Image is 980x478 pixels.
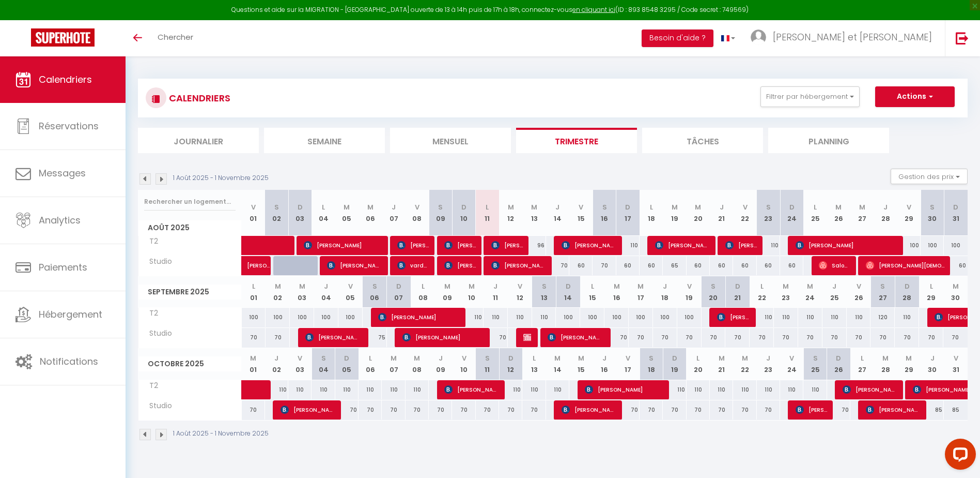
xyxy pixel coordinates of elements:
[508,202,514,212] abbr: M
[314,308,338,327] div: 100
[150,20,201,56] a: Chercher
[905,281,910,291] abbr: D
[832,281,836,291] abbr: J
[655,235,710,255] span: [PERSON_NAME]
[435,276,459,308] th: 09
[803,190,827,236] th: 25
[750,308,774,327] div: 110
[687,190,710,236] th: 20
[499,190,522,236] th: 12
[930,202,935,212] abbr: S
[604,308,629,327] div: 100
[796,235,898,255] span: [PERSON_NAME]
[803,348,827,380] th: 25
[484,276,508,308] th: 11
[31,28,95,47] img: Super Booking
[780,190,803,236] th: 24
[439,353,443,363] abbr: J
[250,353,256,363] abbr: M
[491,256,547,275] span: [PERSON_NAME]
[870,328,895,347] div: 70
[616,348,640,380] th: 17
[653,328,677,347] div: 70
[264,128,385,153] li: Semaine
[569,190,593,236] th: 15
[626,353,630,363] abbr: V
[508,353,514,363] abbr: D
[897,348,921,380] th: 29
[814,202,817,212] abbr: L
[569,256,593,275] div: 60
[327,256,382,275] span: [PERSON_NAME]
[789,202,795,212] abbr: D
[304,235,383,255] span: [PERSON_NAME]
[750,328,774,347] div: 70
[822,328,847,347] div: 70
[796,400,827,420] span: [PERSON_NAME]
[542,281,547,291] abbr: S
[242,190,265,236] th: 01
[696,353,699,363] abbr: L
[751,29,766,45] img: ...
[402,327,481,347] span: [PERSON_NAME]
[847,308,871,327] div: 110
[725,235,757,255] span: [PERSON_NAME]
[290,308,314,327] div: 100
[242,328,266,347] div: 70
[843,380,898,399] span: [PERSON_NAME]
[242,276,266,308] th: 01
[663,281,667,291] abbr: J
[766,202,771,212] abbr: S
[640,348,663,380] th: 18
[338,308,363,327] div: 100
[629,276,653,308] th: 17
[956,32,969,44] img: logout
[422,281,425,291] abbr: L
[604,276,629,308] th: 16
[266,328,290,347] div: 70
[921,190,944,236] th: 30
[397,256,429,275] span: vardol [PERSON_NAME]
[677,276,702,308] th: 19
[743,20,945,56] a: ... [PERSON_NAME] et [PERSON_NAME]
[485,353,490,363] abbr: S
[548,327,603,347] span: [PERSON_NAME]
[857,281,861,291] abbr: V
[290,276,314,308] th: 03
[850,348,874,380] th: 27
[367,202,374,212] abbr: M
[335,190,359,236] th: 05
[391,353,397,363] abbr: M
[897,190,921,236] th: 29
[711,281,715,291] abbr: S
[518,281,522,291] abbr: V
[773,31,932,43] span: [PERSON_NAME] et [PERSON_NAME]
[593,348,616,380] th: 16
[850,190,874,236] th: 27
[895,308,919,327] div: 110
[275,281,281,291] abbr: M
[757,256,780,275] div: 60
[452,190,475,236] th: 10
[484,308,508,327] div: 110
[827,348,850,380] th: 26
[640,190,663,236] th: 18
[382,348,405,380] th: 07
[242,256,265,276] a: [PERSON_NAME]
[891,169,968,184] button: Gestion des prix
[444,256,476,275] span: [PERSON_NAME]
[944,190,968,236] th: 31
[486,202,489,212] abbr: L
[572,5,615,14] a: en cliquant ici
[757,236,780,255] div: 110
[348,281,353,291] abbr: V
[363,328,387,347] div: 75
[943,276,968,308] th: 30
[880,281,885,291] abbr: S
[637,281,644,291] abbr: M
[774,276,798,308] th: 23
[874,190,897,236] th: 28
[847,276,871,308] th: 26
[663,190,686,236] th: 19
[414,353,420,363] abbr: M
